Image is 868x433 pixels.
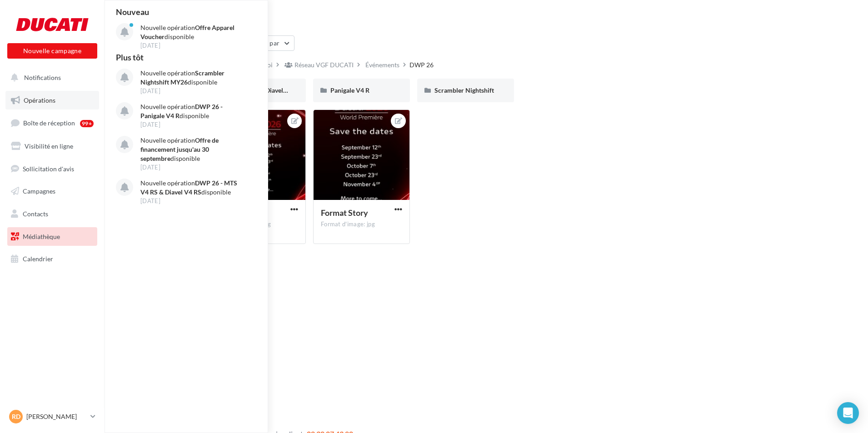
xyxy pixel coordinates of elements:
[5,137,99,156] a: Visibilité en ligne
[26,412,87,421] p: [PERSON_NAME]
[5,159,99,179] a: Sollicitation d'avis
[409,60,434,70] div: DWP 26
[23,164,74,172] span: Sollicitation d'avis
[321,208,368,218] span: Format Story
[115,15,857,28] div: Médiathèque
[23,119,75,127] span: Boîte de réception
[23,255,53,263] span: Calendrier
[23,210,48,218] span: Contacts
[5,227,99,246] a: Médiathèque
[7,408,97,425] a: RD [PERSON_NAME]
[330,86,369,94] span: Panigale V4 R
[294,60,354,70] div: Réseau VGF DUCATI
[5,113,99,133] a: Boîte de réception99+
[5,68,95,87] button: Notifications
[80,120,94,127] div: 99+
[5,249,99,269] a: Calendrier
[25,142,73,150] span: Visibilité en ligne
[23,187,55,195] span: Campagnes
[5,91,99,110] a: Opérations
[5,182,99,201] a: Campagnes
[12,412,20,421] span: RD
[7,43,97,59] button: Nouvelle campagne
[365,60,399,70] div: Événements
[837,402,859,424] div: Open Intercom Messenger
[321,220,402,229] div: Format d'image: jpg
[23,233,60,240] span: Médiathèque
[24,96,55,104] span: Opérations
[24,74,61,81] span: Notifications
[434,86,494,94] span: Scrambler Nightshift
[5,204,99,224] a: Contacts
